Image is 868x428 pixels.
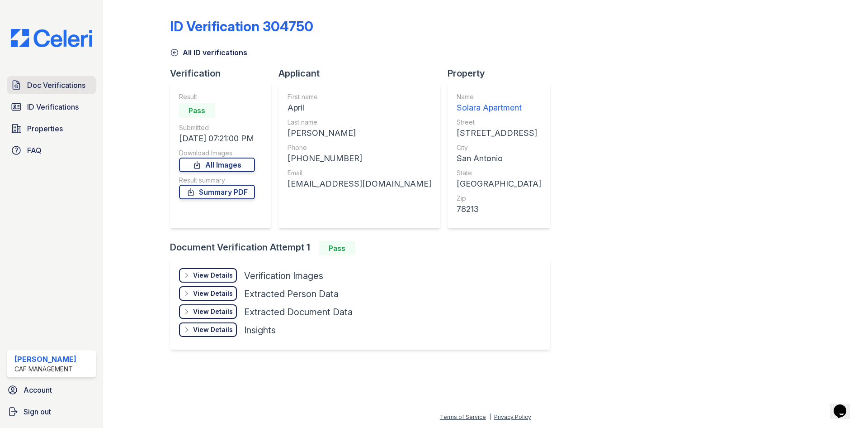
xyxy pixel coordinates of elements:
[494,414,531,420] a: Privacy Policy
[24,385,52,395] span: Account
[288,92,431,101] div: First name
[440,414,486,420] a: Terms of Service
[7,120,96,138] a: Properties
[4,403,99,421] a: Sign out
[170,67,278,80] div: Verification
[179,185,255,199] a: Summary PDF
[288,127,431,139] div: [PERSON_NAME]
[170,18,313,34] div: ID Verification 304750
[179,92,255,101] div: Result
[457,194,541,203] div: Zip
[457,101,541,114] div: Solara Apartment
[179,123,255,132] div: Submitted
[4,381,99,399] a: Account
[457,178,541,190] div: [GEOGRAPHIC_DATA]
[179,149,255,158] div: Download Images
[288,178,431,190] div: [EMAIL_ADDRESS][DOMAIN_NAME]
[457,118,541,127] div: Street
[193,271,233,280] div: View Details
[448,67,557,80] div: Property
[27,80,85,91] span: Doc Verifications
[179,158,255,172] a: All Images
[457,203,541,216] div: 78213
[244,324,276,337] div: Insights
[457,127,541,139] div: [STREET_ADDRESS]
[179,176,255,185] div: Result summary
[179,103,215,118] div: Pass
[193,289,233,298] div: View Details
[288,152,431,165] div: [PHONE_NUMBER]
[278,67,448,80] div: Applicant
[288,168,431,178] div: Email
[457,143,541,152] div: City
[244,288,339,300] div: Extracted Person Data
[170,47,247,58] a: All ID verifications
[288,118,431,127] div: Last name
[457,168,541,178] div: State
[14,354,76,365] div: [PERSON_NAME]
[7,76,96,94] a: Doc Verifications
[457,92,541,114] a: Name Solara Apartment
[830,392,859,419] iframe: chat widget
[179,132,255,145] div: [DATE] 07:21:00 PM
[27,101,79,112] span: ID Verifications
[244,306,353,318] div: Extracted Document Data
[319,241,355,255] div: Pass
[7,98,96,116] a: ID Verifications
[288,101,431,114] div: April
[457,92,541,101] div: Name
[489,414,491,420] div: |
[244,269,323,282] div: Verification Images
[4,29,99,47] img: CE_Logo_Blue-a8612792a0a2168367f1c8372b55b34899dd931a85d93a1a3d3e32e68fde9ad4.png
[288,143,431,152] div: Phone
[27,145,42,156] span: FAQ
[193,307,233,316] div: View Details
[24,406,51,417] span: Sign out
[7,141,96,159] a: FAQ
[170,241,557,255] div: Document Verification Attempt 1
[14,365,76,374] div: CAF Management
[27,123,63,134] span: Properties
[457,152,541,165] div: San Antonio
[193,325,233,334] div: View Details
